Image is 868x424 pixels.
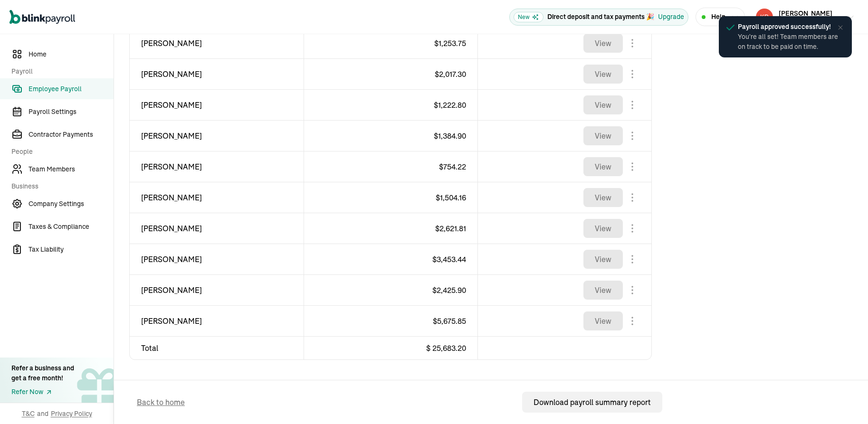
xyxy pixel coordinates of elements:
span: Taxes & Compliance [29,222,114,232]
button: View [583,157,623,176]
span: [PERSON_NAME] [141,315,292,327]
button: View [583,188,623,207]
span: [PERSON_NAME] [141,99,292,111]
button: Back to home [125,392,196,413]
button: Help [696,8,745,26]
span: T&C [22,409,35,418]
button: View [583,250,623,269]
button: View [583,95,623,114]
span: [PERSON_NAME] [141,284,292,296]
span: Contractor Payments [29,130,114,140]
span: Privacy Policy [51,409,92,418]
span: $ 1,384.90 [434,131,466,141]
p: Direct deposit and tax payments 🎉 [547,12,654,22]
span: $ 2,017.30 [435,69,466,79]
span: $ 2,425.90 [432,285,466,295]
span: $ 1,222.80 [434,100,466,110]
span: Payroll approved successfully! [738,22,842,32]
nav: Global [10,3,75,31]
button: View [583,281,623,300]
span: [PERSON_NAME] [141,161,292,172]
span: [PERSON_NAME] [141,38,292,49]
span: $ 3,453.44 [432,254,466,264]
button: View [583,311,623,330]
span: $ 1,253.75 [434,38,466,48]
span: [PERSON_NAME] [141,130,292,141]
span: You're all set! Team members are on track to be paid on time. [738,32,842,52]
button: View [583,65,623,84]
span: Team Members [29,164,114,174]
td: $ [304,337,477,360]
span: [PERSON_NAME] [141,192,292,203]
button: [PERSON_NAME]Laurens Restoration, Inc. [752,5,858,29]
span: Payroll [11,66,108,76]
span: People [11,147,108,157]
span: Business [11,181,108,191]
span: Home [29,49,114,59]
button: Download payroll summary report [522,392,662,413]
iframe: Chat Widget [710,321,868,424]
span: [PERSON_NAME] [141,254,292,265]
a: Refer Now [11,387,74,397]
span: Payroll Settings [29,107,114,117]
button: View [583,219,623,238]
span: 25,683.20 [432,343,466,353]
span: $ 2,621.81 [435,224,466,233]
span: Back to home [137,396,185,408]
span: $ 1,504.16 [436,193,466,202]
button: View [583,34,623,53]
button: View [583,126,623,145]
div: Refer a business and get a free month! [11,363,74,383]
td: Total [130,337,304,360]
div: Download payroll summary report [534,396,651,408]
span: New [514,12,544,22]
button: Upgrade [658,12,684,22]
span: [PERSON_NAME] [141,223,292,234]
span: $ 5,675.85 [433,316,466,326]
span: [PERSON_NAME] [141,68,292,80]
span: Tax Liability [29,245,114,254]
span: Employee Payroll [29,84,114,94]
span: $ 754.22 [439,162,466,171]
span: Company Settings [29,199,114,209]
